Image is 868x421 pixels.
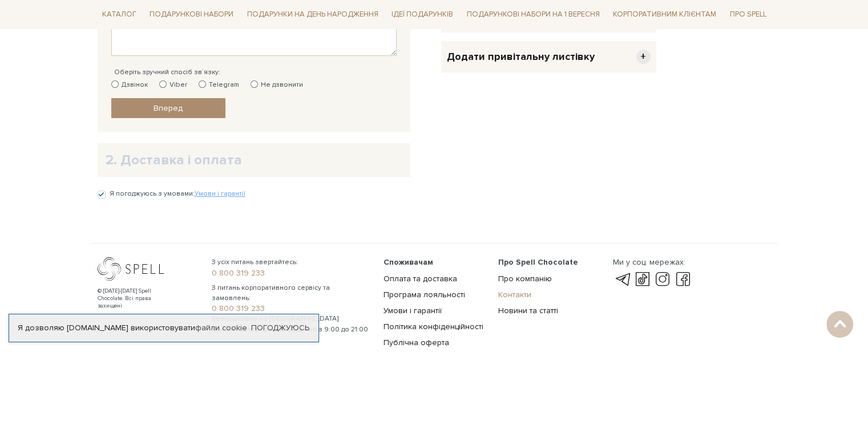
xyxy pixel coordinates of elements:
[383,274,457,284] a: Оплата та доставка
[111,80,119,88] input: Дзвінок
[383,290,465,299] a: Програма лояльності
[383,322,483,331] a: Політика конфіденційності
[110,189,245,199] label: Я погоджуюсь з умовами:
[612,257,692,268] div: Ми у соц. мережах:
[111,80,148,90] label: Дзвінок
[212,303,370,314] a: 0 800 319 233
[498,290,531,299] a: Контакти
[98,6,141,23] a: Каталог
[195,189,245,198] a: Умови і гарантії
[498,274,552,284] a: Про компанію
[633,273,652,286] a: tik-tok
[9,323,318,333] div: Я дозволяю [DOMAIN_NAME] використовувати
[653,273,672,286] a: instagram
[98,288,175,310] div: © [DATE]-[DATE] Spell Chocolate. Всі права захищені
[673,273,693,286] a: facebook
[725,6,771,23] a: Про Spell
[608,5,721,24] a: Корпоративним клієнтам
[387,6,458,23] a: Ідеї подарунків
[199,80,206,88] input: Telegram
[243,6,383,23] a: Подарунки на День народження
[212,268,370,278] a: 0 800 319 233
[383,338,449,347] a: Публічна оферта
[498,257,578,267] span: Про Spell Chocolate
[145,6,238,23] a: Подарункові набори
[251,323,309,333] a: Погоджуюсь
[106,151,402,169] h2: 2. Доставка і оплата
[212,283,370,303] span: З питань корпоративного сервісу та замовлень:
[498,306,558,315] a: Новини та статті
[199,80,239,90] label: Telegram
[612,273,632,286] a: telegram
[462,5,604,24] a: Подарункові набори на 1 Вересня
[383,306,442,315] a: Умови і гарантії
[251,80,258,88] input: Не дзвонити
[447,50,595,63] span: Додати привітальну листівку
[251,80,303,90] label: Не дзвонити
[195,323,247,333] a: файли cookie
[154,103,183,113] span: Вперед
[159,80,187,90] label: Viber
[383,257,433,267] span: Споживачам
[159,80,167,88] input: Viber
[212,257,370,268] span: З усіх питань звертайтесь:
[114,67,220,78] label: Оберіть зручний спосіб зв`язку:
[636,50,651,64] span: +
